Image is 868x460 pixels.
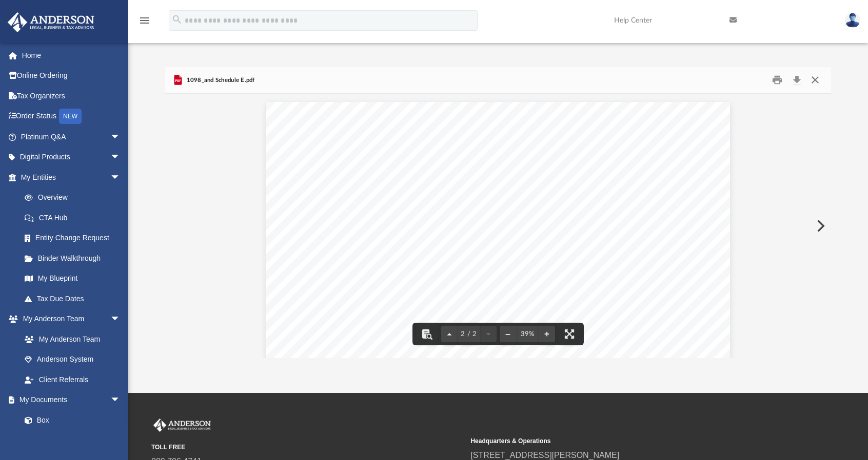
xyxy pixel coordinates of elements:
[14,349,131,370] a: Anderson System
[767,72,788,88] button: Print
[14,268,131,289] a: My Blueprint
[845,13,860,28] img: User Pic
[110,147,131,168] span: arrow_drop_down
[458,331,480,338] span: 2 / 2
[458,323,480,345] button: 2 / 2
[14,228,136,248] a: Entity Change Request
[7,167,136,187] a: My Entitiesarrow_drop_down
[470,451,619,459] a: [STREET_ADDRESS][PERSON_NAME]
[184,76,254,85] span: 1098_and Schedule E.pdf
[516,331,539,338] div: Current zoom level
[14,248,136,268] a: Binder Walkthrough
[441,323,458,345] button: Previous page
[7,86,136,106] a: Tax Organizers
[59,109,82,124] div: NEW
[14,288,136,309] a: Tax Due Dates
[808,212,831,240] button: Next File
[14,369,131,390] a: Client Referrals
[14,410,126,430] a: Box
[7,390,131,410] a: My Documentsarrow_drop_down
[806,72,824,88] button: Close
[165,94,831,358] div: Document Viewer
[151,419,213,432] img: Anderson Advisors Platinum Portal
[500,323,516,345] button: Zoom out
[539,323,555,345] button: Zoom in
[416,323,438,345] button: Toggle findbar
[14,207,136,228] a: CTA Hub
[171,14,183,25] i: search
[110,127,131,148] span: arrow_drop_down
[110,309,131,330] span: arrow_drop_down
[139,19,151,27] a: menu
[5,12,97,32] img: Anderson Advisors Platinum Portal
[165,94,831,358] div: File preview
[110,390,131,411] span: arrow_drop_down
[7,147,136,168] a: Digital Productsarrow_drop_down
[7,45,136,66] a: Home
[14,187,136,208] a: Overview
[139,14,151,27] i: menu
[14,329,126,349] a: My Anderson Team
[151,443,463,452] small: TOLL FREE
[7,309,131,329] a: My Anderson Teamarrow_drop_down
[558,323,581,345] button: Enter fullscreen
[165,67,831,359] div: Preview
[7,127,136,147] a: Platinum Q&Aarrow_drop_down
[787,72,806,88] button: Download
[110,167,131,188] span: arrow_drop_down
[470,436,782,446] small: Headquarters & Operations
[7,106,136,127] a: Order StatusNEW
[7,66,136,86] a: Online Ordering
